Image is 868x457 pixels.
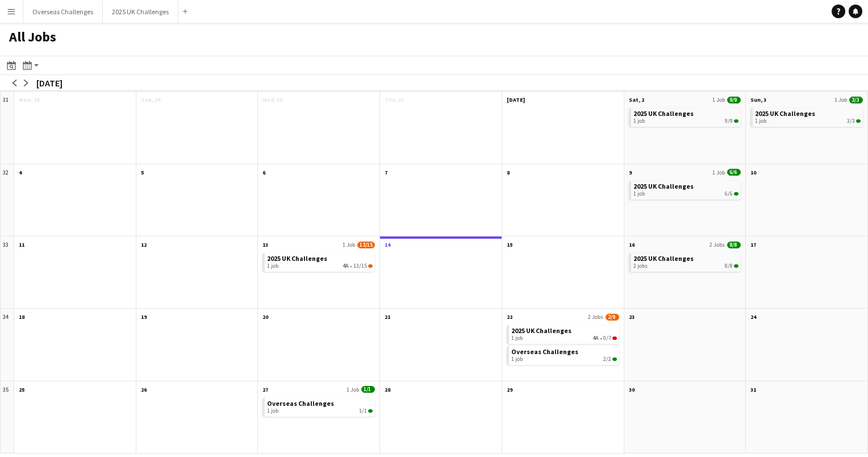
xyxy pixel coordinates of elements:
[606,314,619,321] span: 2/9
[507,241,512,248] span: 15
[856,119,861,123] span: 3/3
[734,192,738,196] span: 6/6
[368,264,373,268] span: 13/15
[849,97,863,103] span: 3/3
[847,118,855,124] span: 3/3
[141,313,147,321] span: 19
[1,236,14,309] div: 33
[385,241,390,248] span: 14
[511,325,617,342] a: 2025 UK Challenges1 job4A•0/7
[267,263,373,269] div: •
[712,96,725,103] span: 1 Job
[734,119,738,123] span: 9/9
[359,408,367,414] span: 1/1
[361,386,375,393] span: 1/1
[36,77,62,89] div: [DATE]
[343,241,355,248] span: 1 Job
[710,241,725,248] span: 2 Jobs
[755,118,766,124] span: 1 job
[603,356,611,363] span: 2/2
[19,241,24,248] span: 11
[633,254,694,263] span: 2025 UK Challenges
[629,241,635,248] span: 16
[141,241,147,248] span: 12
[750,313,756,321] span: 24
[629,313,635,321] span: 23
[347,386,359,393] span: 1 Job
[507,313,512,321] span: 22
[755,108,861,124] a: 2025 UK Challenges1 job3/3
[750,169,756,176] span: 10
[507,169,510,176] span: 8
[267,254,327,263] span: 2025 UK Challenges
[511,356,523,363] span: 1 job
[385,169,387,176] span: 7
[633,190,645,197] span: 1 job
[734,264,738,268] span: 8/8
[725,263,733,269] span: 8/8
[834,96,847,103] span: 1 Job
[262,169,265,176] span: 6
[507,386,512,393] span: 29
[1,164,14,236] div: 32
[343,263,349,269] span: 4A
[629,386,635,393] span: 30
[633,263,648,269] span: 2 jobs
[19,169,22,176] span: 4
[1,381,14,454] div: 35
[507,96,525,103] span: [DATE]
[629,169,632,176] span: 9
[353,263,367,269] span: 13/15
[267,408,278,414] span: 1 job
[633,182,694,190] span: 2025 UK Challenges
[633,253,739,269] a: 2025 UK Challenges2 jobs8/8
[267,399,334,408] span: Overseas Challenges
[750,386,756,393] span: 31
[633,181,739,197] a: 2025 UK Challenges1 job6/6
[141,386,147,393] span: 26
[727,169,741,176] span: 6/6
[1,92,14,164] div: 31
[629,96,644,103] span: Sat, 2
[267,253,373,269] a: 2025 UK Challenges1 job4A•13/15
[511,346,617,363] a: Overseas Challenges1 job2/2
[262,313,268,321] span: 20
[385,96,404,103] span: Thu, 31
[633,118,645,124] span: 1 job
[103,1,178,23] button: 2025 UK Challenges
[141,96,160,103] span: Tue, 29
[725,190,733,197] span: 6/6
[725,118,733,124] span: 9/9
[511,335,523,342] span: 1 job
[385,313,390,321] span: 21
[727,242,741,248] span: 8/8
[612,358,617,361] span: 2/2
[603,335,611,342] span: 0/7
[755,109,815,118] span: 2025 UK Challenges
[267,398,373,414] a: Overseas Challenges1 job1/1
[592,335,599,342] span: 4A
[368,409,373,413] span: 1/1
[262,241,268,248] span: 13
[633,109,694,118] span: 2025 UK Challenges
[511,335,617,342] div: •
[19,96,39,103] span: Mon, 28
[19,313,24,321] span: 18
[23,1,103,23] button: Overseas Challenges
[357,242,375,248] span: 13/15
[511,326,571,335] span: 2025 UK Challenges
[727,97,741,103] span: 9/9
[750,96,766,103] span: Sun, 3
[267,263,278,269] span: 1 job
[1,309,14,381] div: 34
[712,169,725,176] span: 1 Job
[633,108,739,124] a: 2025 UK Challenges1 job9/9
[262,96,282,103] span: Wed, 30
[141,169,144,176] span: 5
[19,386,24,393] span: 25
[511,347,578,356] span: Overseas Challenges
[750,241,756,248] span: 17
[588,313,603,321] span: 2 Jobs
[385,386,390,393] span: 28
[612,336,617,340] span: 0/7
